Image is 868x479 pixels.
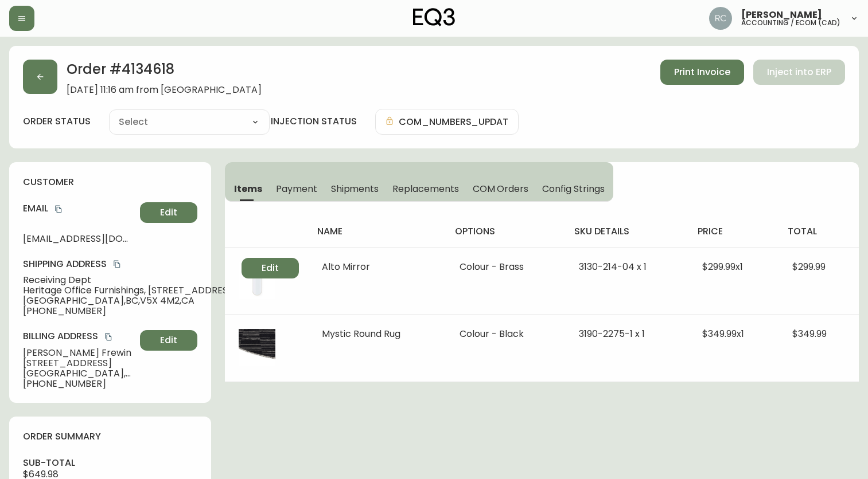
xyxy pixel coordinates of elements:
h4: name [317,225,437,238]
span: Payment [276,183,317,195]
span: [STREET_ADDRESS] [23,358,135,368]
span: Edit [160,334,177,347]
h4: Billing Address [23,330,135,343]
h4: Shipping Address [23,258,237,270]
span: [GEOGRAPHIC_DATA] , BC , V5Y 1J3 , CA [23,368,135,379]
h4: order summary [23,430,197,443]
button: Edit [140,330,197,351]
span: $299.99 [792,260,826,273]
img: a1a86dab-59c2-4d9d-9aec-b8bc37a3c9dbOptional[alto-mirror-brass-2024].jpg [239,262,275,299]
span: Config Strings [542,183,604,195]
h2: Order # 4134618 [67,60,262,85]
span: [DATE] 11:16 am from [GEOGRAPHIC_DATA] [67,85,262,95]
button: copy [111,258,123,270]
h4: total [788,225,850,238]
button: copy [53,203,64,215]
span: Shipments [331,183,379,195]
span: $349.99 x 1 [702,327,744,340]
span: Receiving Dept [23,275,237,285]
span: Alto Mirror [322,260,370,273]
span: 3190-2275-1 x 1 [579,327,645,340]
span: [PHONE_NUMBER] [23,379,135,389]
button: Edit [242,258,299,278]
button: Edit [140,202,197,223]
button: copy [103,331,114,343]
h4: customer [23,176,197,189]
h4: sku details [574,225,679,238]
span: [GEOGRAPHIC_DATA] , BC , V5X 4M2 , CA [23,296,237,306]
img: 6d21e493-cdaa-4af9-b326-79b1e245fbcc.jpg [239,329,275,366]
h4: price [698,225,769,238]
span: [PERSON_NAME] Frewin [23,348,135,358]
span: Print Invoice [674,66,730,78]
h4: options [455,225,555,238]
span: [EMAIL_ADDRESS][DOMAIN_NAME] [23,234,135,244]
span: COM Orders [473,183,529,195]
span: $349.99 [792,327,827,340]
li: Colour - Black [460,329,551,339]
h4: injection status [271,115,357,128]
img: logo [413,8,456,26]
button: Print Invoice [660,60,744,85]
span: Edit [160,206,177,219]
h5: accounting / ecom (cad) [741,19,840,26]
label: order status [23,115,91,128]
img: f4ba4e02bd060be8f1386e3ca455bd0e [709,7,732,30]
li: Colour - Brass [460,262,551,272]
span: [PHONE_NUMBER] [23,306,237,316]
span: Edit [262,262,279,274]
span: Items [234,183,262,195]
h4: sub-total [23,457,197,469]
span: Mystic Round Rug [322,327,400,340]
span: 3130-214-04 x 1 [579,260,647,273]
span: $299.99 x 1 [702,260,743,273]
span: [PERSON_NAME] [741,10,822,19]
h4: Email [23,202,135,215]
span: Heritage Office Furnishings, [STREET_ADDRESS] [23,285,237,296]
span: Replacements [392,183,458,195]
